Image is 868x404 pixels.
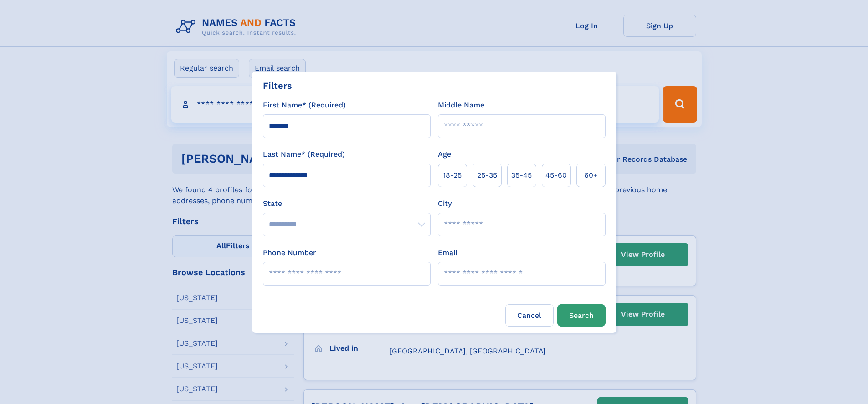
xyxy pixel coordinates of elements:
[438,247,457,258] label: Email
[263,100,346,111] label: First Name* (Required)
[477,170,497,181] span: 25‑35
[263,247,316,258] label: Phone Number
[511,170,532,181] span: 35‑45
[505,304,554,327] label: Cancel
[438,198,452,209] label: City
[443,170,462,181] span: 18‑25
[438,100,484,111] label: Middle Name
[263,149,345,160] label: Last Name* (Required)
[584,170,598,181] span: 60+
[545,170,567,181] span: 45‑60
[557,304,606,327] button: Search
[263,79,292,92] div: Filters
[263,198,431,209] label: State
[438,149,451,160] label: Age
